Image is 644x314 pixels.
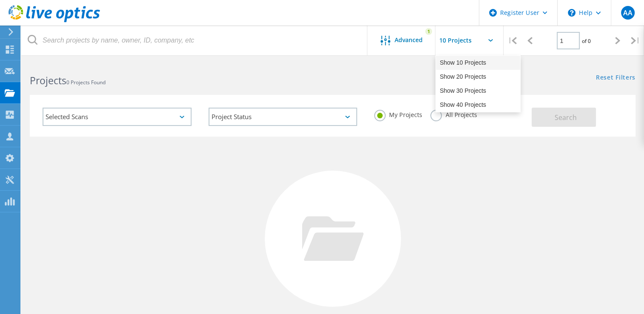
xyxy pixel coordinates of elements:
span: 0 Projects Found [66,79,106,86]
button: Search [532,108,596,127]
div: Show 20 Projects [436,70,520,84]
div: Show 40 Projects [436,98,520,112]
div: Show 30 Projects [436,84,520,98]
a: Live Optics Dashboard [9,18,100,24]
div: Selected Scans [43,108,192,126]
div: | [504,26,521,56]
span: AA [623,9,632,16]
label: My Projects [374,110,422,118]
span: Advanced [395,37,423,43]
div: Project Status [209,108,358,126]
b: Projects [30,74,66,87]
a: Reset Filters [596,74,635,82]
div: | [627,26,644,56]
input: Search projects by name, owner, ID, company, etc [21,26,368,55]
span: of 0 [582,37,591,45]
svg: \n [568,9,575,17]
label: All Projects [430,110,477,118]
span: Search [555,113,577,122]
div: Show 10 Projects [436,56,520,70]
